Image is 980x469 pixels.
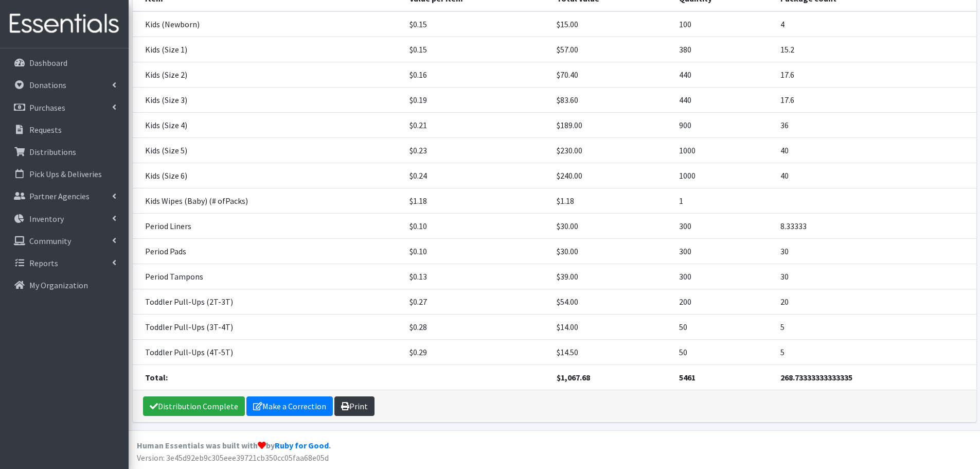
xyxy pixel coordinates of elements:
td: 15.2 [774,37,976,62]
td: 40 [774,137,976,163]
td: 17.6 [774,87,976,112]
td: 17.6 [774,62,976,87]
img: HumanEssentials [4,7,124,41]
a: Inventory [4,209,124,229]
td: 300 [673,238,774,264]
td: $57.00 [550,37,673,62]
a: Requests [4,119,124,140]
td: $0.24 [403,163,550,188]
p: Purchases [29,102,65,113]
td: 440 [673,62,774,87]
td: Kids Wipes (Baby) (# ofPacks) [133,188,404,213]
td: Period Tampons [133,264,404,289]
td: 1000 [673,137,774,163]
td: $240.00 [550,163,673,188]
td: $0.13 [403,264,550,289]
strong: 268.73333333333335 [780,372,852,383]
p: Donations [29,80,66,90]
td: Period Liners [133,213,404,238]
a: Donations [4,75,124,95]
p: Pick Ups & Deliveries [29,169,102,179]
a: Ruby for Good [275,440,329,450]
td: $54.00 [550,289,673,314]
td: 30 [774,264,976,289]
td: 40 [774,163,976,188]
td: $0.10 [403,238,550,264]
td: 100 [673,11,774,37]
a: Distribution Complete [143,396,245,416]
td: $1.18 [403,188,550,213]
strong: $1,067.68 [557,372,590,383]
strong: 5461 [679,372,696,383]
td: 440 [673,87,774,112]
td: Period Pads [133,238,404,264]
p: Partner Agencies [29,191,90,201]
a: Purchases [4,97,124,118]
td: Kids (Size 2) [133,62,404,87]
strong: Human Essentials was built with by . [137,440,331,450]
td: $0.28 [403,314,550,339]
td: Kids (Newborn) [133,11,404,37]
a: Pick Ups & Deliveries [4,164,124,184]
a: Print [334,396,375,416]
td: 5 [774,339,976,364]
td: 20 [774,289,976,314]
td: Kids (Size 4) [133,112,404,137]
p: Reports [29,258,58,268]
td: 5 [774,314,976,339]
td: $230.00 [550,137,673,163]
td: 300 [673,264,774,289]
a: Reports [4,253,124,273]
td: $0.15 [403,11,550,37]
td: $0.29 [403,339,550,364]
p: Dashboard [29,58,67,68]
a: Dashboard [4,53,124,73]
td: $0.23 [403,137,550,163]
td: 1000 [673,163,774,188]
p: Community [29,236,71,246]
a: Community [4,231,124,251]
td: $189.00 [550,112,673,137]
td: $70.40 [550,62,673,87]
a: Partner Agencies [4,186,124,206]
td: $0.27 [403,289,550,314]
strong: Total: [145,372,168,383]
td: $1.18 [550,188,673,213]
td: 4 [774,11,976,37]
td: $0.16 [403,62,550,87]
td: $14.50 [550,339,673,364]
td: $30.00 [550,213,673,238]
td: $30.00 [550,238,673,264]
td: Kids (Size 1) [133,37,404,62]
td: 300 [673,213,774,238]
td: $0.21 [403,112,550,137]
td: Kids (Size 6) [133,163,404,188]
td: $0.15 [403,37,550,62]
td: $0.10 [403,213,550,238]
td: $15.00 [550,11,673,37]
td: Toddler Pull-Ups (2T-3T) [133,289,404,314]
td: 8.33333 [774,213,976,238]
td: Kids (Size 3) [133,87,404,112]
td: 380 [673,37,774,62]
a: My Organization [4,275,124,296]
td: $39.00 [550,264,673,289]
span: Version: 3e45d92eb9c305eee39721cb350cc05faa68e05d [137,453,329,463]
td: 1 [673,188,774,213]
td: 50 [673,314,774,339]
td: 36 [774,112,976,137]
td: 900 [673,112,774,137]
td: Toddler Pull-Ups (4T-5T) [133,339,404,364]
td: $14.00 [550,314,673,339]
p: Distributions [29,147,76,157]
td: $0.19 [403,87,550,112]
td: $83.60 [550,87,673,112]
td: 200 [673,289,774,314]
td: Toddler Pull-Ups (3T-4T) [133,314,404,339]
p: Requests [29,125,62,135]
td: Kids (Size 5) [133,137,404,163]
p: My Organization [29,280,88,290]
td: 30 [774,238,976,264]
a: Distributions [4,142,124,162]
td: 50 [673,339,774,364]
